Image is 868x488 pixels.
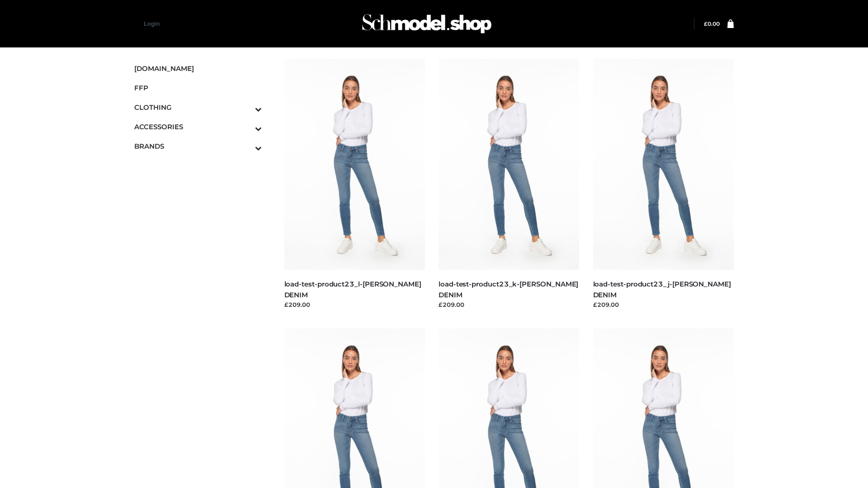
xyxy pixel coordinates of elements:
span: £ [704,20,708,27]
bdi: 0.00 [704,20,720,27]
a: ACCESSORIESToggle Submenu [134,117,262,136]
div: £209.00 [284,300,425,309]
span: BRANDS [134,141,262,151]
span: [DOMAIN_NAME] [134,63,262,74]
a: BRANDSToggle Submenu [134,136,262,156]
a: £0.00 [704,20,720,27]
a: load-test-product23_j-[PERSON_NAME] DENIM [593,280,731,299]
div: £209.00 [439,300,580,309]
a: FFP [134,78,262,98]
a: CLOTHINGToggle Submenu [134,98,262,117]
span: FFP [134,83,262,93]
button: Toggle Submenu [230,117,262,136]
img: Schmodel Admin 964 [359,6,495,42]
a: load-test-product23_l-[PERSON_NAME] DENIM [284,280,421,299]
a: [DOMAIN_NAME] [134,59,262,78]
a: Login [144,20,160,27]
span: CLOTHING [134,102,262,113]
a: load-test-product23_k-[PERSON_NAME] DENIM [439,280,578,299]
div: £209.00 [593,300,734,309]
button: Toggle Submenu [230,136,262,156]
button: Toggle Submenu [230,98,262,117]
span: ACCESSORIES [134,122,262,132]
